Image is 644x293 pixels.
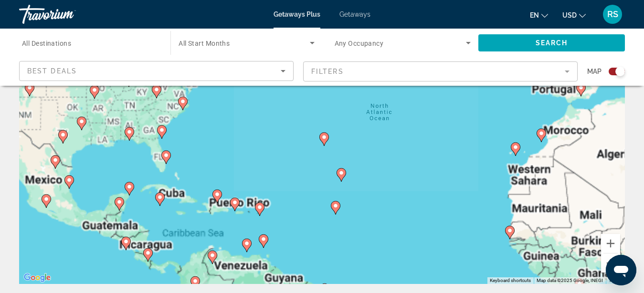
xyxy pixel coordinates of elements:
[22,40,71,47] span: All Destinations
[19,2,115,27] a: Travorium
[530,11,539,19] span: en
[335,40,384,47] span: Any Occupancy
[600,4,625,24] button: User Menu
[21,272,53,284] a: Open this area in Google Maps (opens a new window)
[587,65,602,78] span: Map
[607,10,618,19] span: RS
[27,67,77,75] span: Best Deals
[562,11,577,19] span: USD
[537,278,603,283] span: Map data ©2025 Google, INEGI
[536,39,568,47] span: Search
[274,10,320,18] a: Getaways Plus
[490,277,531,284] button: Keyboard shortcuts
[601,253,620,273] button: Zoom out
[601,234,620,253] button: Zoom in
[530,8,548,22] button: Change language
[339,10,370,18] a: Getaways
[609,278,622,283] a: Terms (opens in new tab)
[303,61,578,82] button: Filter
[27,65,285,77] mat-select: Sort by
[179,40,230,47] span: All Start Months
[606,255,636,285] iframe: Button to launch messaging window
[562,8,586,22] button: Change currency
[478,34,625,51] button: Search
[21,272,53,284] img: Google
